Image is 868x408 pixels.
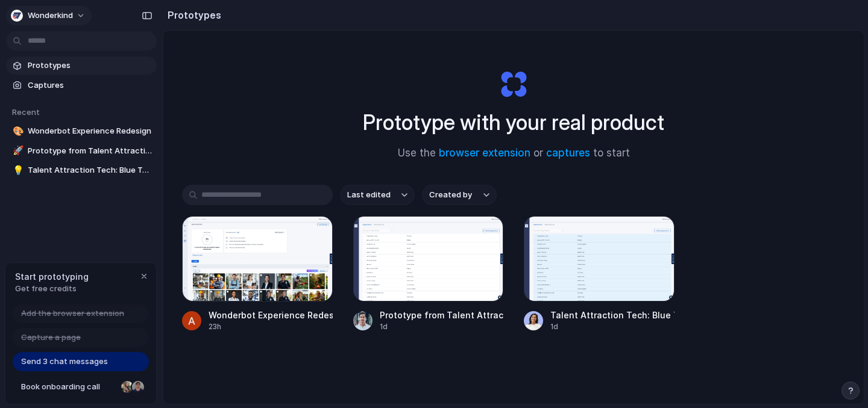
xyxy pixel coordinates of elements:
span: Use the or to start [398,146,630,161]
span: Book onboarding call [21,381,116,393]
a: 🎨Wonderbot Experience Redesign [6,122,157,140]
span: Talent Attraction Tech: Blue Table Layout [28,164,152,176]
div: Wonderbot Experience Redesign [209,309,333,321]
h2: Prototypes [163,8,221,22]
div: 🎨 [13,125,21,138]
span: Captures [28,79,152,91]
a: Wonderbot Experience RedesignWonderbot Experience Redesign23h [182,216,333,332]
a: Talent Attraction Tech: Blue Table LayoutTalent Attraction Tech: Blue Table Layout1d [524,216,675,332]
div: 🚀 [13,144,21,158]
button: Wonderkind [6,6,92,25]
a: Prototypes [6,57,157,75]
h1: Prototype with your real product [363,107,664,138]
button: Last edited [340,185,415,205]
div: 💡 [13,164,21,178]
span: Recent [12,107,40,117]
span: Created by [429,189,472,201]
div: 1d [550,321,675,332]
span: Wonderkind [28,10,73,22]
div: Nicole Kubica [120,380,134,394]
span: Last edited [347,189,391,201]
a: Prototype from Talent Attraction TechnologyPrototype from Talent Attraction Technology1d [353,216,504,332]
span: Prototype from Talent Attraction Technology [28,145,152,157]
a: 💡Talent Attraction Tech: Blue Table Layout [6,161,157,179]
span: Wonderbot Experience Redesign [28,125,152,137]
span: Add the browser extension [21,308,124,320]
button: 🎨 [11,125,23,137]
a: captures [546,147,590,159]
a: browser extension [439,147,530,159]
div: 1d [380,321,504,332]
a: 🚀Prototype from Talent Attraction Technology [6,142,157,160]
span: Start prototyping [15,270,89,283]
span: Prototypes [28,60,152,72]
button: 🚀 [11,145,23,157]
span: Capture a page [21,332,81,344]
a: Book onboarding call [13,377,149,397]
span: Send 3 chat messages [21,356,108,368]
div: Talent Attraction Tech: Blue Table Layout [550,309,675,321]
div: Christian Iacullo [131,380,145,394]
div: Prototype from Talent Attraction Technology [380,309,504,321]
div: 23h [209,321,333,332]
button: Created by [422,185,497,205]
span: Get free credits [15,283,89,295]
button: 💡 [11,164,23,176]
a: Captures [6,76,157,94]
